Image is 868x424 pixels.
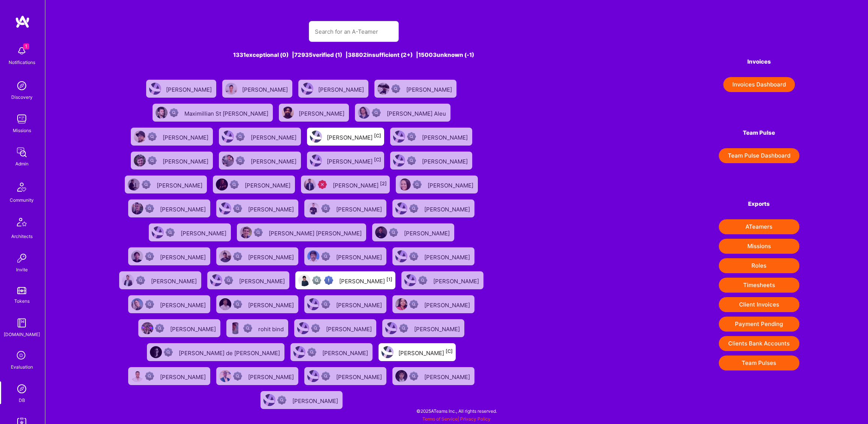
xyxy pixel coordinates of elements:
img: User Avatar [216,179,228,190]
div: [PERSON_NAME] [424,299,471,309]
div: [PERSON_NAME] [424,251,471,261]
div: [PERSON_NAME] [428,180,475,189]
a: User AvatarNot Scrubbed[PERSON_NAME] Aleu [352,101,453,125]
div: [PERSON_NAME] [151,275,198,285]
a: User AvatarNot ScrubbedMaximillian St [PERSON_NAME] [150,101,276,125]
img: Not Scrubbed [409,372,418,381]
div: Tokens [14,297,30,305]
img: User Avatar [297,322,309,334]
div: [PERSON_NAME] [422,156,469,165]
img: Not Scrubbed [233,372,242,381]
a: User AvatarNot Scrubbed[PERSON_NAME] [379,316,467,340]
img: User Avatar [298,274,310,286]
img: Not Scrubbed [321,372,330,381]
img: Not Scrubbed [413,180,422,189]
img: User Avatar [131,250,143,262]
img: User Avatar [131,202,143,214]
a: User AvatarNot Scrubbed[PERSON_NAME] [122,173,210,196]
div: Notifications [9,58,35,66]
button: Team Pulses [719,356,799,370]
img: Not Scrubbed [389,228,398,237]
div: [PERSON_NAME] Aleu [387,108,447,118]
a: User AvatarNot Scrubbed[PERSON_NAME] [128,149,216,173]
button: Timesheets [719,278,799,293]
img: High Potential User [324,276,333,285]
img: User Avatar [310,131,322,143]
sup: [C] [374,133,381,138]
img: User Avatar [263,394,275,406]
img: Admin Search [14,381,29,396]
div: [PERSON_NAME] [248,371,295,381]
a: User AvatarNot fully vettedHigh Potential User[PERSON_NAME][1] [292,268,398,292]
div: [PERSON_NAME] [157,180,204,189]
img: User Avatar [222,131,234,143]
span: | [422,416,491,422]
img: User Avatar [219,370,231,382]
img: Not Scrubbed [148,132,157,141]
div: [PERSON_NAME] de [PERSON_NAME] [179,347,281,357]
a: User AvatarNot Scrubbed[PERSON_NAME] [204,268,292,292]
img: User Avatar [307,298,319,310]
img: User Avatar [122,274,134,286]
img: Not Scrubbed [155,324,164,333]
img: User Avatar [307,250,319,262]
img: User Avatar [131,298,143,310]
img: Not Scrubbed [233,252,242,261]
a: Invoices Dashboard [719,77,799,92]
div: [PERSON_NAME] [336,299,383,309]
div: [PERSON_NAME] [333,180,387,189]
button: Roles [719,258,799,273]
img: User Avatar [304,179,316,190]
div: Admin [15,160,28,168]
img: User Avatar [358,107,370,119]
div: [PERSON_NAME] [251,132,298,141]
a: User AvatarNot Scrubbed[PERSON_NAME] [125,364,213,388]
div: 1331 exceptional (0) | 72935 verified (1) | 38802 insufficient (2+) | 15003 unknown (-1) [114,51,593,59]
img: logo [15,15,30,28]
div: [PERSON_NAME] [326,323,373,333]
a: User AvatarNot Scrubbed[PERSON_NAME] de [PERSON_NAME] [144,340,287,364]
a: Terms of Service [422,416,458,422]
a: User AvatarNot Scrubbed[PERSON_NAME] [301,364,389,388]
img: Not Scrubbed [236,156,245,165]
div: [PERSON_NAME] [398,347,453,357]
a: User AvatarNot Scrubbed[PERSON_NAME] [213,292,301,316]
img: Unqualified [318,180,327,189]
h4: Exports [719,201,799,207]
a: User AvatarUnqualified[PERSON_NAME][2] [298,173,393,196]
div: [PERSON_NAME] [251,156,298,165]
div: [PERSON_NAME] [160,299,207,309]
div: Community [10,196,34,204]
a: User AvatarNot Scrubbed[PERSON_NAME] [398,268,486,292]
img: Not Scrubbed [254,228,263,237]
img: User Avatar [310,155,322,167]
a: Team Pulse Dashboard [719,148,799,163]
a: Privacy Policy [460,416,491,422]
a: User AvatarNot Scrubbed[PERSON_NAME] [146,220,234,244]
img: Not Scrubbed [321,204,330,213]
img: User Avatar [152,226,164,238]
a: User AvatarNot Scrubbed[PERSON_NAME] [387,149,475,173]
img: Not Scrubbed [145,372,154,381]
div: [PERSON_NAME] [242,84,289,94]
img: Not Scrubbed [233,300,242,309]
img: Not Scrubbed [236,132,245,141]
img: Community [13,178,31,196]
img: User Avatar [375,226,387,238]
img: Architects [13,214,31,232]
div: [PERSON_NAME] [433,275,480,285]
a: User AvatarNot Scrubbed[PERSON_NAME] [389,292,477,316]
img: User Avatar [382,346,394,358]
a: User AvatarNot Scrubbed[PERSON_NAME] [213,364,301,388]
div: [PERSON_NAME] [318,84,365,94]
div: [PERSON_NAME] [163,132,210,141]
img: Not Scrubbed [409,300,418,309]
h4: Team Pulse [719,129,799,136]
img: Not Scrubbed [321,300,330,309]
div: [PERSON_NAME] [160,251,207,261]
img: Invite [14,251,29,266]
a: User Avatar[PERSON_NAME][C] [304,125,387,149]
a: User Avatar[PERSON_NAME][C] [304,149,387,173]
a: User Avatar[PERSON_NAME] [143,77,219,101]
button: Clients Bank Accounts [719,336,799,351]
